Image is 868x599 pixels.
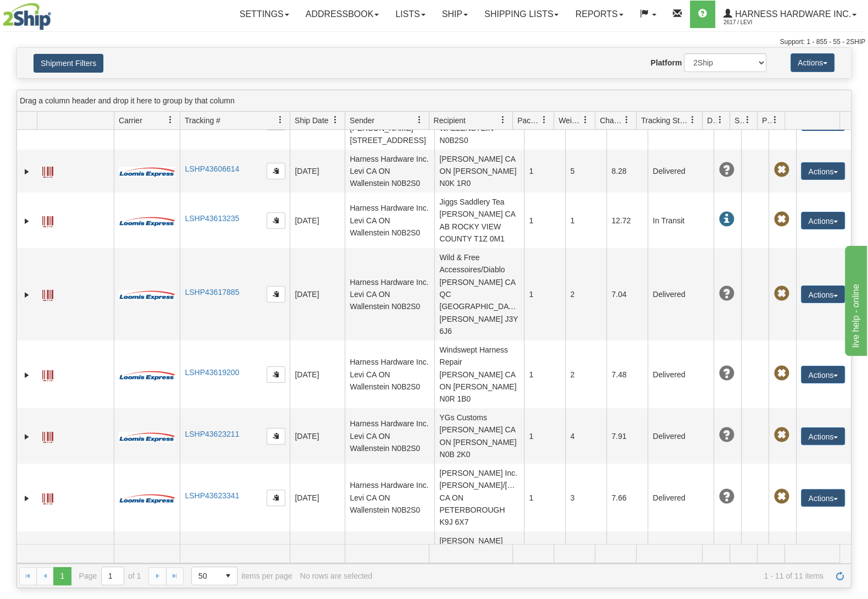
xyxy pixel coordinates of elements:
[21,431,32,442] a: Expand
[434,464,524,531] td: [PERSON_NAME] Inc. [PERSON_NAME]/[PERSON_NAME] CA ON PETERBOROUGH K9J 6X7
[766,111,784,129] a: Pickup Status filter column settings
[650,57,682,68] label: Platform
[565,408,606,464] td: 4
[290,248,345,340] td: [DATE]
[290,408,345,464] td: [DATE]
[606,248,648,340] td: 7.04
[524,408,565,464] td: 1
[494,111,512,129] a: Recipient filter column settings
[21,216,32,227] a: Expand
[434,408,524,464] td: YGs Customs [PERSON_NAME] CA ON [PERSON_NAME] N0B 2K0
[345,531,434,599] td: Harness Hardware Inc. Levi CA ON Wallenstein N0B2S0
[21,493,32,504] a: Expand
[773,286,789,301] span: Pickup Not Assigned
[773,162,789,178] span: Pickup Not Assigned
[600,115,623,126] span: Charge
[387,1,433,28] a: Lists
[300,571,373,580] div: No rows are selected
[606,464,648,531] td: 7.66
[350,115,374,126] span: Sender
[801,212,845,229] button: Actions
[524,464,565,531] td: 1
[718,162,734,178] span: Unknown
[345,193,434,248] td: Harness Hardware Inc. Levi CA ON Wallenstein N0B2S0
[773,212,789,227] span: Pickup Not Assigned
[185,430,239,438] a: LSHP43623211
[565,150,606,193] td: 5
[559,115,582,126] span: Weight
[718,286,734,301] span: Unknown
[290,340,345,408] td: [DATE]
[119,370,175,381] img: 30 - Loomis Express
[648,464,714,531] td: Delivered
[790,53,834,72] button: Actions
[476,1,567,28] a: Shipping lists
[119,166,175,177] img: 30 - Loomis Express
[707,115,716,126] span: Delivery Status
[718,366,734,381] span: Unknown
[734,115,744,126] span: Shipment Issues
[42,211,53,229] a: Label
[517,115,540,126] span: Packages
[718,427,734,443] span: Unknown
[524,531,565,599] td: 1
[191,567,292,585] span: items per page
[198,570,213,581] span: 50
[843,243,867,355] iframe: chat widget
[119,431,175,442] img: 30 - Loomis Express
[723,17,806,28] span: 2617 / Levi
[606,408,648,464] td: 7.91
[683,111,702,129] a: Tracking Status filter column settings
[773,366,789,381] span: Pickup Not Assigned
[290,531,345,599] td: [DATE]
[267,428,285,444] button: Copy to clipboard
[648,193,714,248] td: In Transit
[434,150,524,193] td: [PERSON_NAME] CA ON [PERSON_NAME] N0K 1R0
[185,491,239,500] a: LSHP43623341
[732,9,851,19] span: Harness Hardware Inc.
[565,193,606,248] td: 1
[267,366,285,383] button: Copy to clipboard
[17,90,851,112] div: grid grouping header
[345,248,434,340] td: Harness Hardware Inc. Levi CA ON Wallenstein N0B2S0
[380,571,823,580] span: 1 - 11 of 11 items
[606,531,648,599] td: 9.51
[326,111,345,129] a: Ship Date filter column settings
[606,193,648,248] td: 12.72
[801,489,845,507] button: Actions
[219,567,237,585] span: select
[410,111,429,129] a: Sender filter column settings
[565,248,606,340] td: 2
[773,427,789,443] span: Pickup Not Assigned
[119,493,175,504] img: 30 - Loomis Express
[3,3,51,30] img: logo2617.jpg
[345,340,434,408] td: Harness Hardware Inc. Levi CA ON Wallenstein N0B2S0
[185,164,239,173] a: LSHP43606614
[34,54,103,73] button: Shipment Filters
[565,464,606,531] td: 3
[267,490,285,506] button: Copy to clipboard
[711,111,729,129] a: Delivery Status filter column settings
[718,212,734,227] span: In Transit
[42,488,53,506] a: Label
[524,248,565,340] td: 1
[185,368,239,377] a: LSHP43619200
[191,567,237,585] span: Page sizes drop down
[3,37,865,47] div: Support: 1 - 855 - 55 - 2SHIP
[119,115,142,126] span: Carrier
[434,115,466,126] span: Recipient
[606,150,648,193] td: 8.28
[8,7,102,20] div: live help - online
[773,489,789,504] span: Pickup Not Assigned
[648,408,714,464] td: Delivered
[524,340,565,408] td: 1
[119,289,175,300] img: 30 - Loomis Express
[21,289,32,300] a: Expand
[290,150,345,193] td: [DATE]
[267,286,285,303] button: Copy to clipboard
[434,340,524,408] td: Windswept Harness Repair [PERSON_NAME] CA ON [PERSON_NAME] N0R 1B0
[576,111,595,129] a: Weight filter column settings
[53,567,71,585] span: Page 1
[718,489,734,504] span: Unknown
[831,567,849,585] a: Refresh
